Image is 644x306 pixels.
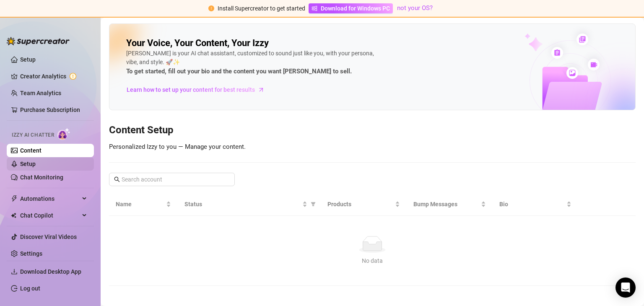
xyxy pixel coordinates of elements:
[11,213,16,218] img: Chat Copilot
[493,193,579,216] th: Bio
[178,193,321,216] th: Status
[20,174,63,181] a: Chat Monitoring
[20,70,87,83] a: Creator Analytics exclamation-circle
[109,193,178,216] th: Name
[20,209,80,222] span: Chat Copilot
[615,277,636,298] div: Open Intercom Messenger
[109,143,246,150] span: Personalized Izzy to you — Manage your content.
[184,200,301,209] span: Status
[397,4,433,12] a: not your OS?
[505,24,635,110] img: ai-chatter-content-library-cLFOSyPT.png
[20,161,36,167] a: Setup
[311,202,316,207] span: filter
[309,3,393,13] a: Download for Windows PC
[257,86,265,94] span: arrow-right
[321,193,407,216] th: Products
[20,103,87,117] a: Purchase Subscription
[122,175,223,184] input: Search account
[20,192,80,205] span: Automations
[116,200,164,209] span: Name
[20,285,40,292] a: Log out
[127,85,255,94] span: Learn how to set up your content for best results
[114,176,120,182] span: search
[119,256,626,265] div: No data
[109,124,636,137] h3: Content Setup
[12,131,54,139] span: Izzy AI Chatter
[20,250,42,257] a: Settings
[413,200,479,209] span: Bump Messages
[126,37,269,49] h2: Your Voice, Your Content, Your Izzy
[126,83,271,96] a: Learn how to set up your content for best results
[57,128,70,140] img: AI Chatter
[126,67,352,75] strong: To get started, fill out your bio and the content you want [PERSON_NAME] to sell.
[499,200,565,209] span: Bio
[327,200,393,209] span: Products
[20,90,61,96] a: Team Analytics
[11,195,18,202] span: thunderbolt
[309,198,317,210] span: filter
[20,147,42,154] a: Content
[208,5,214,11] span: exclamation-circle
[20,268,81,275] span: Download Desktop App
[126,49,378,77] div: [PERSON_NAME] is your AI chat assistant, customized to sound just like you, with your persona, vi...
[407,193,493,216] th: Bump Messages
[312,5,317,11] span: windows
[218,5,305,12] span: Install Supercreator to get started
[20,233,77,240] a: Discover Viral Videos
[20,56,36,63] a: Setup
[11,268,18,275] span: download
[321,4,390,13] span: Download for Windows PC
[7,37,70,45] img: logo-BBDzfeDw.svg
